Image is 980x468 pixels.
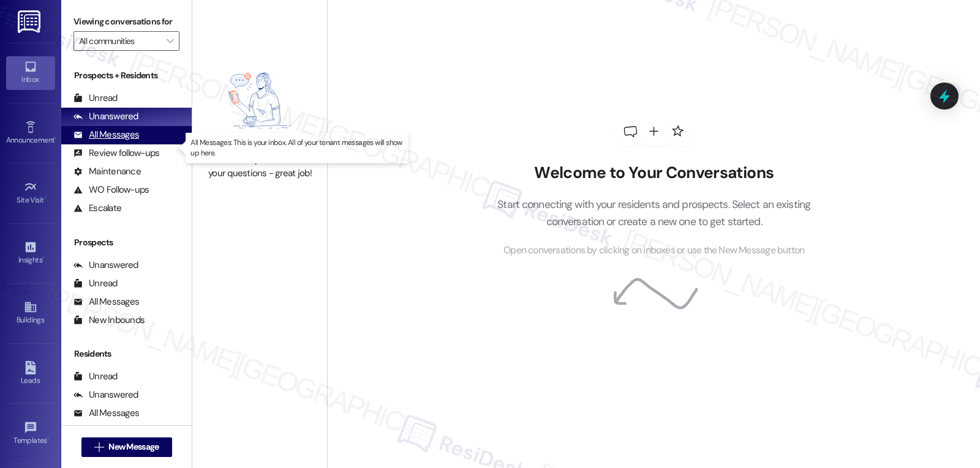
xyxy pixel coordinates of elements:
div: Unanswered [73,388,138,401]
span: • [42,254,44,262]
a: Buildings [6,297,55,330]
div: Escalate [73,202,121,215]
a: Templates • [6,417,55,450]
button: New Message [81,437,172,457]
div: All Messages [73,295,139,308]
span: Open conversations by clicking on inboxes or use the New Message button [503,243,804,258]
input: All communities [79,31,160,51]
span: • [55,134,56,143]
div: You've responded to all your questions - great job! [206,154,314,180]
div: Unread [73,370,118,383]
div: Prospects [61,236,192,249]
div: Review follow-ups [73,147,159,160]
img: empty-state [206,54,314,147]
img: ResiDesk Logo [18,10,43,33]
a: Site Visit • [6,177,55,210]
div: Prospects + Residents [61,69,192,82]
div: WO Follow-ups [73,184,149,196]
div: All Messages [73,128,139,141]
div: All Messages [73,407,139,420]
div: Maintenance [73,165,141,178]
span: • [44,194,46,202]
a: Inbox [6,56,55,89]
h2: Welcome to Your Conversations [479,163,829,183]
div: Unread [73,277,118,290]
div: Unanswered [73,110,138,123]
div: New Inbounds [73,314,145,327]
p: Start connecting with your residents and prospects. Select an existing conversation or create a n... [479,196,829,231]
span: New Message [108,440,159,453]
div: Unanswered [73,259,138,272]
i:  [167,36,173,46]
label: Viewing conversations for [73,12,179,31]
a: Insights • [6,237,55,270]
div: Unread [73,92,118,105]
p: All Messages: This is your inbox. All of your tenant messages will show up here. [190,138,404,158]
i:  [94,442,104,452]
span: • [47,434,49,443]
a: Leads [6,357,55,390]
div: Residents [61,347,192,360]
